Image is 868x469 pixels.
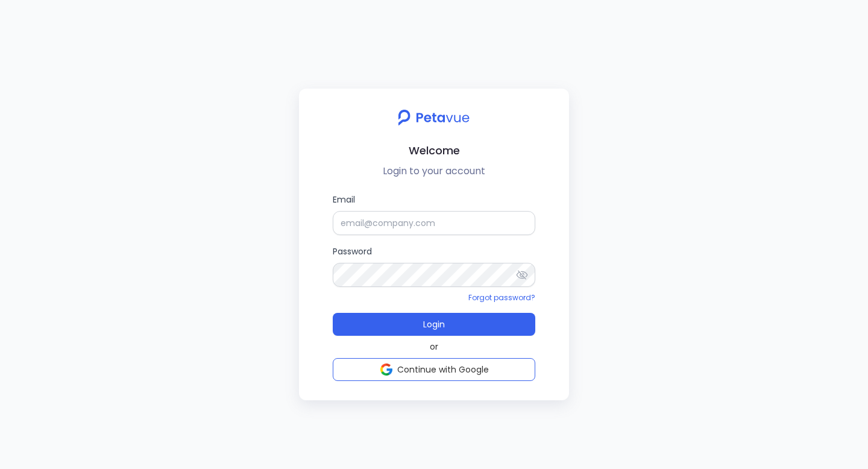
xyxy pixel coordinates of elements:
button: Continue with Google [333,358,535,381]
span: Login [423,318,445,330]
input: Password [333,263,535,287]
h2: Welcome [309,142,559,159]
span: Continue with Google [397,364,489,376]
input: Email [333,211,535,235]
a: Forgot password? [468,292,535,303]
img: petavue logo [390,103,477,132]
button: Login [333,313,535,336]
label: Password [333,245,535,287]
label: Email [333,193,535,235]
span: or [430,341,438,353]
p: Login to your account [309,164,559,178]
